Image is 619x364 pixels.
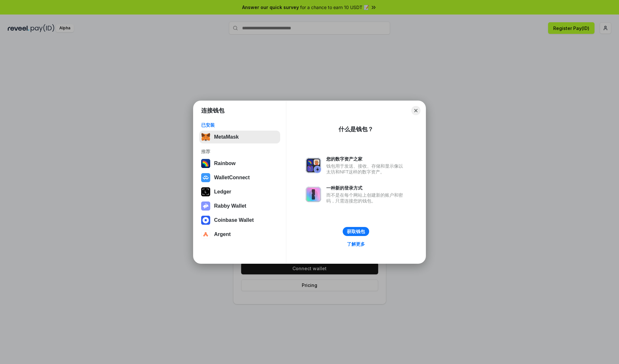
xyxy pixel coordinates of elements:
[306,158,321,173] img: svg+xml,%3Csvg%20xmlns%3D%22http%3A%2F%2Fwww.w3.org%2F2000%2Fsvg%22%20fill%3D%22none%22%20viewBox...
[199,214,280,227] button: Coinbase Wallet
[199,131,280,143] button: MetaMask
[214,231,231,237] div: Argent
[343,240,369,248] a: 了解更多
[199,171,280,184] button: WalletConnect
[201,149,278,154] div: 推荐
[214,175,250,181] div: WalletConnect
[201,187,210,196] img: svg+xml,%3Csvg%20xmlns%3D%22http%3A%2F%2Fwww.w3.org%2F2000%2Fsvg%22%20width%3D%2228%22%20height%3...
[214,217,254,223] div: Coinbase Wallet
[214,203,246,209] div: Rabby Wallet
[201,133,210,142] img: svg+xml,%3Csvg%20fill%3D%22none%22%20height%3D%2233%22%20viewBox%3D%220%200%2035%2033%22%20width%...
[326,185,406,191] div: 一种新的登录方式
[201,107,224,114] h1: 连接钱包
[347,241,365,247] div: 了解更多
[306,187,321,202] img: svg+xml,%3Csvg%20xmlns%3D%22http%3A%2F%2Fwww.w3.org%2F2000%2Fsvg%22%20fill%3D%22none%22%20viewBox...
[214,189,231,195] div: Ledger
[343,227,369,236] button: 获取钱包
[201,216,210,225] img: svg+xml,%3Csvg%20width%3D%2228%22%20height%3D%2228%22%20viewBox%3D%220%200%2028%2028%22%20fill%3D...
[201,230,210,239] img: svg+xml,%3Csvg%20width%3D%2228%22%20height%3D%2228%22%20viewBox%3D%220%200%2028%2028%22%20fill%3D...
[339,125,373,133] div: 什么是钱包？
[214,161,236,166] div: Rainbow
[199,185,280,198] button: Ledger
[214,134,239,140] div: MetaMask
[199,228,280,241] button: Argent
[201,159,210,168] img: svg+xml,%3Csvg%20width%3D%22120%22%20height%3D%22120%22%20viewBox%3D%220%200%20120%20120%22%20fil...
[326,192,406,204] div: 而不是在每个网站上创建新的账户和密码，只需连接您的钱包。
[201,173,210,182] img: svg+xml,%3Csvg%20width%3D%2228%22%20height%3D%2228%22%20viewBox%3D%220%200%2028%2028%22%20fill%3D...
[199,157,280,170] button: Rainbow
[201,122,278,128] div: 已安装
[347,229,365,234] div: 获取钱包
[326,163,406,175] div: 钱包用于发送、接收、存储和显示像以太坊和NFT这样的数字资产。
[326,156,406,162] div: 您的数字资产之家
[411,106,420,115] button: Close
[199,200,280,212] button: Rabby Wallet
[201,202,210,211] img: svg+xml,%3Csvg%20xmlns%3D%22http%3A%2F%2Fwww.w3.org%2F2000%2Fsvg%22%20fill%3D%22none%22%20viewBox...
